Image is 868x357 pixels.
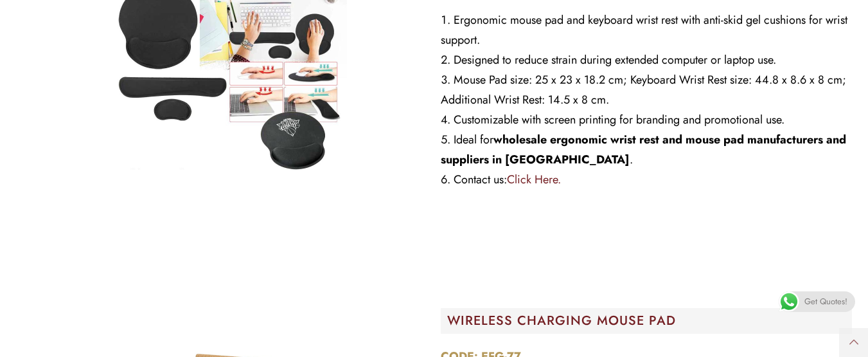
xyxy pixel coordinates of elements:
h2: WIRELESS CHARGING MOUSE PAD [447,315,853,327]
span: Get Quotes! [804,291,847,312]
li: Mouse Pad size: 25 x 23 x 18.2 cm; Keyboard Wrist Rest size: 44.8 x 8.6 x 8 cm; Additional Wrist ... [441,70,853,110]
strong: wholesale ergonomic wrist rest and mouse pad manufacturers and suppliers in [GEOGRAPHIC_DATA] [441,131,846,168]
a: Click Here. [507,171,561,188]
li: Designed to reduce strain during extended computer or laptop use. [441,50,853,70]
li: Ideal for . [441,130,853,170]
li: Customizable with screen printing for branding and promotional use. [441,110,853,130]
li: Ergonomic mouse pad and keyboard wrist rest with anti-skid gel cushions for wrist support. [441,10,853,50]
li: Contact us: [441,170,853,190]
